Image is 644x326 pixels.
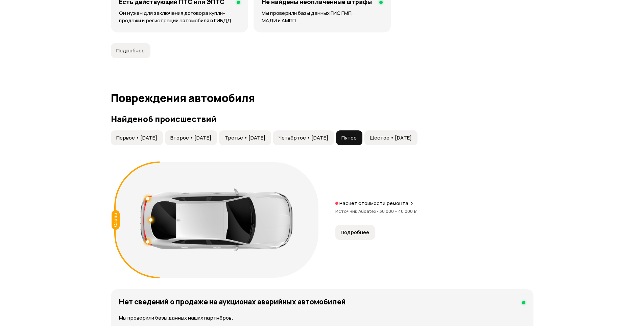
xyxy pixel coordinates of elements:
[111,114,533,124] h3: Найдено 6 происшествий
[379,208,417,214] span: 30 000 – 40 000 ₽
[116,134,157,141] span: Первое • [DATE]
[165,130,217,145] button: Второе • [DATE]
[219,130,271,145] button: Третье • [DATE]
[262,9,383,24] p: Мы проверили базы данных ГИС ГМП, МАДИ и АМПП.
[119,297,346,306] h4: Нет сведений о продаже на аукционах аварийных автомобилей
[170,134,211,141] span: Второе • [DATE]
[224,134,265,141] span: Третье • [DATE]
[112,210,120,230] div: Сзади
[111,130,163,145] button: Первое • [DATE]
[341,134,357,141] span: Пятое
[273,130,334,145] button: Четвёртое • [DATE]
[364,130,418,145] button: Шестое • [DATE]
[111,43,150,58] button: Подробнее
[376,208,379,214] span: •
[119,9,240,24] p: Он нужен для заключения договора купли-продажи и регистрации автомобиля в ГИБДД.
[336,130,362,145] button: Пятое
[341,229,369,236] span: Подробнее
[116,47,145,54] span: Подробнее
[370,134,412,141] span: Шестое • [DATE]
[335,208,379,214] span: Источник Audatex
[339,200,408,207] p: Расчёт стоимости ремонта
[279,134,328,141] span: Четвёртое • [DATE]
[335,225,375,240] button: Подробнее
[119,314,525,322] p: Мы проверили базы данных наших партнёров.
[111,92,533,104] h1: Повреждения автомобиля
